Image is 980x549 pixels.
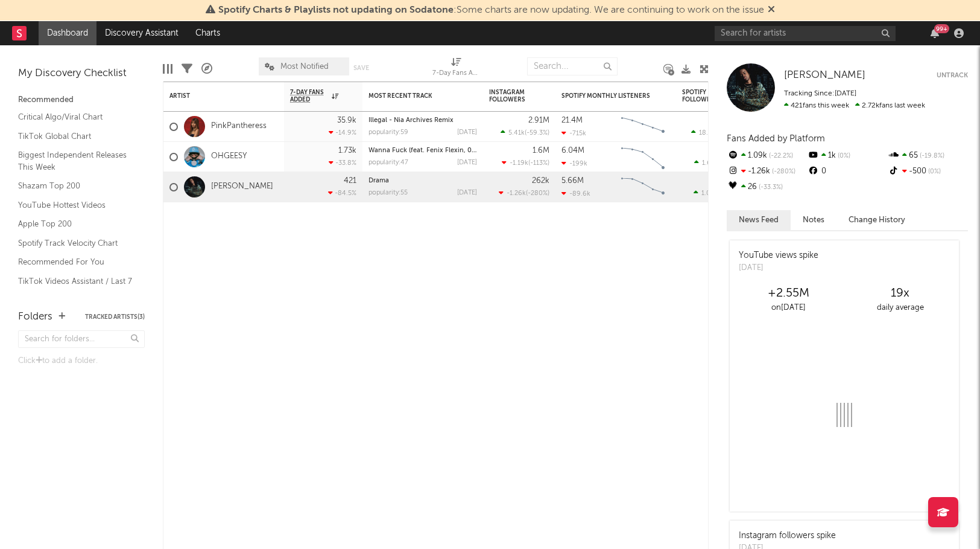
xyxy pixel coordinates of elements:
span: 0 % [926,169,941,175]
div: 1.6M [533,147,549,155]
button: 99+ [931,28,939,38]
span: : Some charts are now updating. We are continuing to work on the issue [218,5,764,15]
div: Click to add a folder. [18,354,145,368]
div: 1.09k [727,148,807,164]
a: TikTok Global Chart [18,130,133,143]
div: My Discovery Checklist [18,66,145,81]
span: -19.8 % [918,153,944,159]
span: 2.72k fans last week [784,102,925,109]
div: [DATE] [457,159,477,166]
a: [PERSON_NAME] [211,182,273,192]
span: -33.3 % [757,184,783,191]
div: +2.55M [733,286,844,301]
div: Drama [368,178,477,184]
input: Search... [527,57,618,75]
div: [DATE] [457,129,477,136]
svg: Chart title [616,172,670,202]
span: Dismiss [768,5,775,15]
div: 6.04M [561,147,584,155]
div: ( ) [502,159,549,167]
div: daily average [844,301,956,315]
div: ( ) [499,189,549,197]
div: 2.91M [528,117,549,124]
span: -1.19k [510,160,528,167]
div: 1k [807,148,887,164]
button: Change History [836,210,917,230]
a: Spotify Track Velocity Chart [18,237,133,250]
span: -59.3 % [526,130,548,136]
div: -14.9 % [329,129,356,136]
div: 262k [532,177,549,185]
div: -199k [561,159,587,167]
div: -500 [888,164,968,179]
div: on [DATE] [733,301,844,315]
div: A&R Pipeline [201,51,212,86]
a: TikTok Videos Assistant / Last 7 Days - Top [18,275,133,300]
button: Tracked Artists(3) [85,314,145,320]
span: -1.26k [507,190,526,197]
div: -1.26k [727,164,807,179]
a: Apple Top 200 [18,217,133,231]
div: popularity: 59 [368,129,408,136]
div: 7-Day Fans Added (7-Day Fans Added) [432,51,481,86]
input: Search for artists [715,26,896,41]
div: Illegal - Nia Archives Remix [368,117,477,124]
span: -22.2 % [767,153,793,159]
div: 1.73k [338,147,356,155]
span: Spotify Charts & Playlists not updating on Sodatone [218,5,454,15]
a: [PERSON_NAME] [784,69,865,82]
span: Most Notified [280,63,329,71]
div: -715k [561,129,586,137]
div: 7-Day Fans Added (7-Day Fans Added) [432,66,481,81]
span: 0 % [836,153,850,159]
input: Search for folders... [18,330,145,348]
button: Save [353,65,369,71]
div: 5.66M [561,177,584,185]
div: -89.6k [561,190,590,197]
a: Recommended For You [18,255,133,269]
a: YouTube Hottest Videos [18,199,133,212]
span: -280 % [528,190,548,197]
div: 65 [888,148,968,164]
div: Artist [169,92,260,100]
svg: Chart title [616,112,670,142]
div: ( ) [501,129,549,136]
span: Fans Added by Platform [727,134,825,143]
a: PinkPantheress [211,121,267,132]
a: Shazam Top 200 [18,179,133,193]
span: 421 fans this week [784,102,849,109]
div: popularity: 55 [368,190,408,196]
span: Tracking Since: [DATE] [784,90,856,97]
span: 18.4k [699,130,716,136]
div: 35.9k [337,117,356,124]
div: Most Recent Track [368,92,459,100]
div: [DATE] [457,190,477,196]
div: 421 [344,177,356,185]
div: [DATE] [739,262,818,274]
div: ( ) [694,159,742,167]
div: 19 x [844,286,956,301]
a: Critical Algo/Viral Chart [18,111,133,124]
button: Notes [791,210,836,230]
span: [PERSON_NAME] [784,70,865,80]
div: Spotify Followers [682,89,724,103]
div: YouTube views spike [739,249,818,262]
div: ( ) [691,129,742,136]
button: News Feed [727,210,791,230]
a: OHGEESY [211,152,247,162]
a: Drama [368,178,389,184]
div: -33.8 % [329,159,356,167]
div: Instagram Followers [489,89,531,103]
div: 21.4M [561,117,583,124]
svg: Chart title [616,142,670,172]
div: 99 + [934,24,949,33]
div: Folders [18,310,52,324]
span: 7-Day Fans Added [290,89,329,103]
button: Untrack [937,69,968,82]
span: -113 % [530,160,548,167]
div: 0 [807,164,887,179]
div: Edit Columns [163,51,172,86]
a: Charts [187,21,229,45]
span: 1.69k [702,160,719,167]
div: ( ) [694,189,742,197]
